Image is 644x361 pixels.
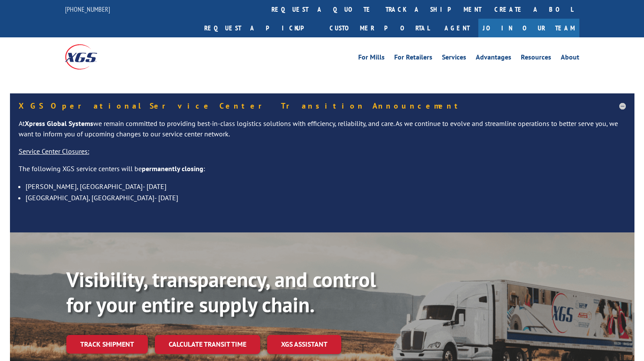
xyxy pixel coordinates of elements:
[358,54,385,63] a: For Mills
[521,54,551,63] a: Resources
[476,54,511,63] a: Advantages
[155,335,260,354] a: Calculate transit time
[436,19,478,37] a: Agent
[323,19,436,37] a: Customer Portal
[442,54,466,63] a: Services
[198,19,323,37] a: Request a pickup
[19,147,89,156] u: Service Center Closures:
[142,164,203,173] strong: permanently closing
[26,181,626,192] li: [PERSON_NAME], [GEOGRAPHIC_DATA]- [DATE]
[267,335,341,354] a: XGS ASSISTANT
[19,102,626,110] h5: XGS Operational Service Center Transition Announcement
[66,266,376,318] b: Visibility, transparency, and control for your entire supply chain.
[66,335,148,353] a: Track shipment
[26,192,626,203] li: [GEOGRAPHIC_DATA], [GEOGRAPHIC_DATA]- [DATE]
[19,119,626,146] p: At we remain committed to providing best-in-class logistics solutions with efficiency, reliabilit...
[19,164,626,181] p: The following XGS service centers will be :
[65,5,110,13] a: [PHONE_NUMBER]
[394,54,432,63] a: For Retailers
[478,19,579,37] a: Join Our Team
[25,119,93,128] strong: Xpress Global Systems
[561,54,579,63] a: About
